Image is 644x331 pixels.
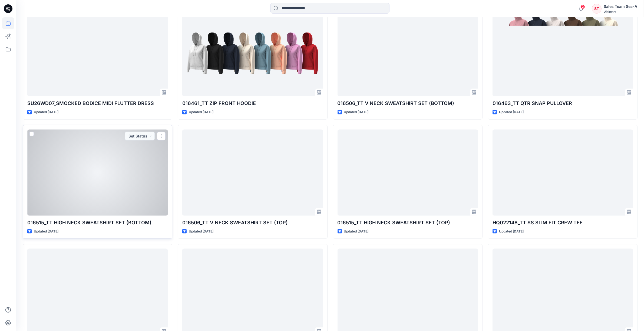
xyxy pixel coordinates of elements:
[189,109,213,115] p: Updated [DATE]
[182,100,323,107] p: 016461_TT ZIP FRONT HOODIE
[27,100,168,107] p: SU26WD07_SMOCKED BODICE MIDI FLUTTER DRESS
[338,100,478,107] p: 016506_TT V NECK SWEATSHIRT SET (BOTTOM)
[27,10,168,96] a: SU26WD07_SMOCKED BODICE MIDI FLUTTER DRESS
[604,3,637,10] div: Sales Team Sea-A
[338,10,478,96] a: 016506_TT V NECK SWEATSHIRT SET (BOTTOM)
[604,10,637,14] div: Walmart
[493,219,633,227] p: HQ022148_TT SS SLIM FIT CREW TEE
[338,219,478,227] p: 016515_TT HIGH NECK SWEATSHIRT SET (TOP)
[493,10,633,96] a: 016463_TT QTR SNAP PULLOVER
[27,130,168,216] a: 016515_TT HIGH NECK SWEATSHIRT SET (BOTTOM)
[338,130,478,216] a: 016515_TT HIGH NECK SWEATSHIRT SET (TOP)
[344,229,369,234] p: Updated [DATE]
[182,219,323,227] p: 016506_TT V NECK SWEATSHIRT SET (TOP)
[499,109,524,115] p: Updated [DATE]
[592,4,602,14] div: ST
[27,219,168,227] p: 016515_TT HIGH NECK SWEATSHIRT SET (BOTTOM)
[34,229,58,234] p: Updated [DATE]
[344,109,369,115] p: Updated [DATE]
[581,5,585,9] span: 2
[493,130,633,216] a: HQ022148_TT SS SLIM FIT CREW TEE
[189,229,213,234] p: Updated [DATE]
[493,100,633,107] p: 016463_TT QTR SNAP PULLOVER
[182,10,323,96] a: 016461_TT ZIP FRONT HOODIE
[499,229,524,234] p: Updated [DATE]
[182,130,323,216] a: 016506_TT V NECK SWEATSHIRT SET (TOP)
[34,109,58,115] p: Updated [DATE]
